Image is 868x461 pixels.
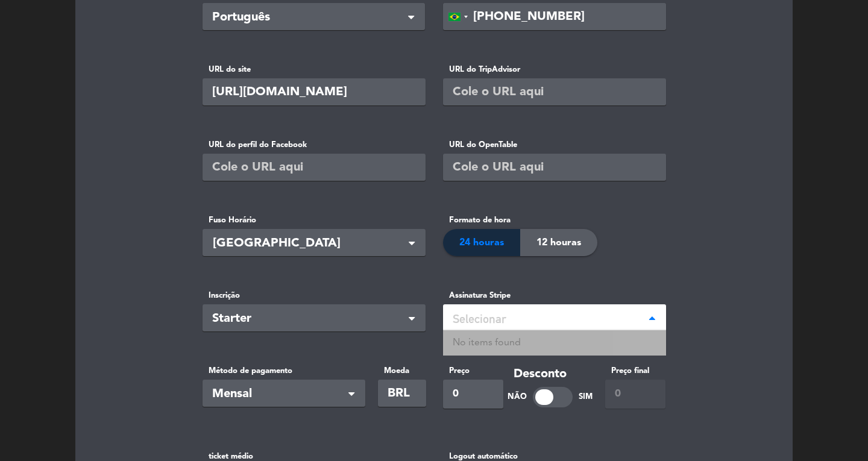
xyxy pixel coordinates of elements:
label: URL do OpenTable [443,139,665,151]
input: https://lacocina-california.com [203,78,426,105]
input: 0 [443,380,503,409]
div: Selecionar [453,309,647,329]
label: URL do perfil do Facebook [203,139,425,151]
input: Cole o URL aqui [443,154,666,181]
span: [GEOGRAPHIC_DATA] [213,234,420,254]
label: URL do TripAdvisor [443,63,665,76]
label: URL do site [203,63,425,76]
input: Telefone [443,3,666,30]
label: Moeda [378,365,426,377]
label: Método de pagamento [203,365,365,377]
label: Assinatura Stripe [443,289,666,302]
span: 12 houras [536,235,581,251]
div: Brazil (Brasil): +55 [444,4,471,30]
input: 0 [605,380,665,409]
input: XXX [378,380,426,407]
span: 24 houras [459,235,504,251]
label: Preço final [605,365,665,377]
label: Fuso Horário [203,214,426,227]
span: Mensal [212,384,346,404]
input: Cole o URL aqui [203,154,426,181]
label: Desconto [508,365,593,384]
label: Formato de hora [443,214,597,227]
span: Português [212,8,406,28]
div: No items found [443,330,666,356]
input: Cole o URL aqui [443,78,666,105]
label: Inscrição [203,289,426,302]
span: Starter [212,309,406,329]
label: Preço [443,365,503,377]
